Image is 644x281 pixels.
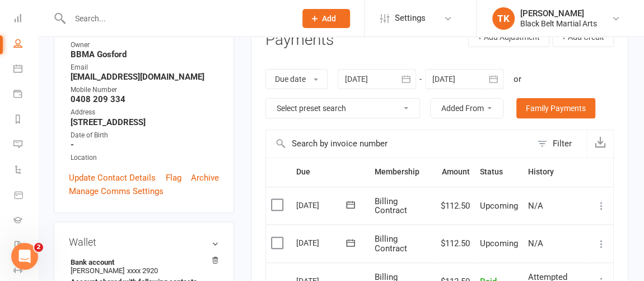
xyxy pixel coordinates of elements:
[514,72,521,86] div: or
[71,153,219,163] div: Location
[71,40,219,50] div: Owner
[266,130,531,157] input: Search by invoice number
[71,117,219,127] strong: [STREET_ADDRESS]
[436,187,475,225] td: $112.50
[71,140,219,150] strong: -
[291,158,370,186] th: Due
[302,9,350,28] button: Add
[191,171,219,185] a: Archive
[71,94,219,104] strong: 0408 209 334
[516,98,595,118] a: Family Payments
[296,234,348,251] div: [DATE]
[71,130,219,141] div: Date of Birth
[13,183,39,209] a: Product Sales
[436,224,475,262] td: $112.50
[13,82,39,108] a: Payments
[69,185,164,198] a: Manage Comms Settings
[69,237,219,248] h3: Wallet
[13,57,39,82] a: Calendar
[13,7,39,32] a: Dashboard
[322,14,336,23] span: Add
[127,266,158,275] span: xxxx 2920
[71,85,219,95] div: Mobile Number
[528,201,543,211] span: N/A
[34,243,43,252] span: 2
[531,130,587,157] button: Filter
[71,258,213,266] strong: Bank account
[523,158,590,186] th: History
[370,158,436,186] th: Membership
[265,69,328,89] button: Due date
[67,11,288,26] input: Search...
[436,158,475,186] th: Amount
[552,27,614,47] button: + Add Credit
[296,196,348,214] div: [DATE]
[492,7,515,30] div: TK
[468,27,549,47] button: + Add Adjustment
[553,137,572,150] div: Filter
[395,6,426,31] span: Settings
[11,243,38,270] iframe: Intercom live chat
[71,62,219,73] div: Email
[528,238,543,248] span: N/A
[265,31,334,49] h3: Payments
[71,49,219,59] strong: BBMA Gosford
[430,98,503,118] button: Added From
[375,196,407,216] span: Billing Contract
[71,72,219,82] strong: [EMAIL_ADDRESS][DOMAIN_NAME]
[13,32,39,57] a: People
[475,158,523,186] th: Status
[166,171,181,185] a: Flag
[375,234,407,254] span: Billing Contract
[480,238,518,248] span: Upcoming
[13,108,39,133] a: Reports
[69,171,156,185] a: Update Contact Details
[71,107,219,118] div: Address
[480,201,518,211] span: Upcoming
[520,19,597,29] div: Black Belt Martial Arts
[520,8,597,19] div: [PERSON_NAME]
